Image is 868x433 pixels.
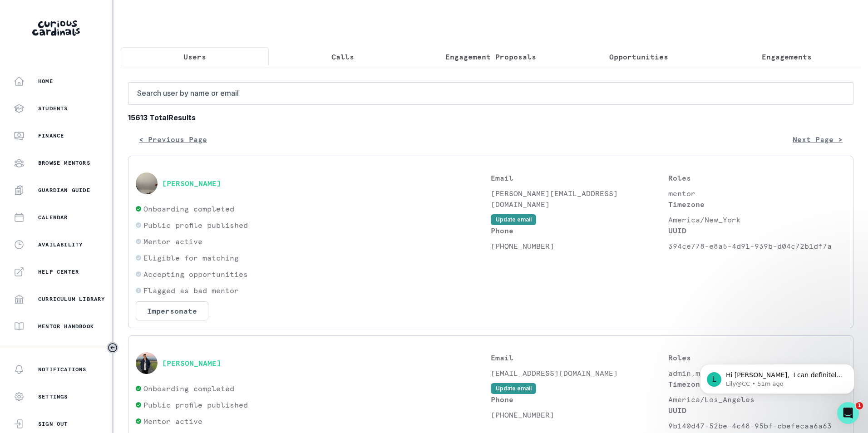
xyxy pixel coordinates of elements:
[38,295,105,303] p: Curriculum Library
[136,301,208,320] button: Impersonate
[491,409,668,420] p: [PHONE_NUMBER]
[762,51,812,62] p: Engagements
[106,15,124,33] div: Profile image for Shula
[445,51,536,62] p: Engagement Proposals
[128,130,218,148] button: < Previous Page
[856,402,863,409] span: 1
[668,405,846,416] p: UUID
[143,252,239,263] p: Eligible for matching
[38,159,90,167] p: Browse Mentors
[491,352,668,363] p: Email
[9,174,173,209] div: Send us a messageWe typically reply in a few minutes
[668,420,846,431] p: 9b140d47-52be-4c48-95bf-cbefecaa6a63
[668,241,846,251] p: 394ce778-e8a5-4d91-939b-d04c72b1df7a
[143,236,202,247] p: Mentor active
[162,179,221,188] button: [PERSON_NAME]
[491,172,668,183] p: Email
[38,187,90,194] p: Guardian Guide
[143,203,234,214] p: Onboarding completed
[18,17,55,32] img: logo
[38,268,79,276] p: Help Center
[837,402,859,424] iframe: Intercom live chat
[143,383,234,394] p: Onboarding completed
[18,95,163,111] p: How can we help?
[668,188,846,199] p: mentor
[491,214,536,225] button: Update email
[38,366,87,373] p: Notifications
[668,368,846,379] p: admin,mentor
[38,214,68,221] p: Calendar
[183,51,206,62] p: Users
[32,20,80,36] img: Curious Cardinals Logo
[38,323,94,330] p: Mentor Handbook
[38,393,68,400] p: Settings
[668,172,846,183] p: Roles
[38,105,68,112] p: Students
[68,153,100,162] div: • 51m ago
[609,51,668,62] p: Opportunities
[19,130,163,139] div: Recent message
[143,285,239,296] p: Flagged as bad mentor
[19,192,152,201] div: We typically reply in a few minutes
[686,345,868,408] iframe: Intercom notifications message
[38,420,68,428] p: Sign Out
[143,220,248,231] p: Public profile published
[668,225,846,236] p: UUID
[491,383,536,394] button: Update email
[331,51,354,62] p: Calls
[38,241,83,248] p: Availability
[491,368,668,379] p: [EMAIL_ADDRESS][DOMAIN_NAME]
[19,182,152,192] div: Send us a message
[121,306,152,312] span: Messages
[491,188,668,210] p: [PERSON_NAME][EMAIL_ADDRESS][DOMAIN_NAME]
[143,269,248,280] p: Accepting opportunities
[143,416,202,427] p: Mentor active
[38,78,53,85] p: Home
[491,241,668,251] p: [PHONE_NUMBER]
[123,15,142,33] div: Profile image for Lily@CC
[38,132,64,139] p: Finance
[782,130,853,148] button: Next Page >
[19,143,37,162] div: Profile image for Lily@CC
[668,379,846,389] p: Timezone
[162,359,221,368] button: [PERSON_NAME]
[668,394,846,405] p: America/Los_Angeles
[35,306,55,312] span: Home
[91,283,182,320] button: Messages
[18,64,163,95] p: Hi [PERSON_NAME] 👋
[668,214,846,225] p: America/New_York
[668,199,846,210] p: Timezone
[156,15,173,31] div: Close
[143,399,248,410] p: Public profile published
[491,225,668,236] p: Phone
[10,136,172,169] div: Profile image for Lily@CCHi [PERSON_NAME], ​ I can definitely see why that would be confusing whe...
[9,122,173,170] div: Recent messageProfile image for Lily@CCHi [PERSON_NAME], ​ I can definitely see why that would be...
[40,153,66,162] div: Lily@CC
[128,112,853,123] b: 15613 Total Results
[107,342,118,354] button: Toggle sidebar
[668,352,846,363] p: Roles
[491,394,668,405] p: Phone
